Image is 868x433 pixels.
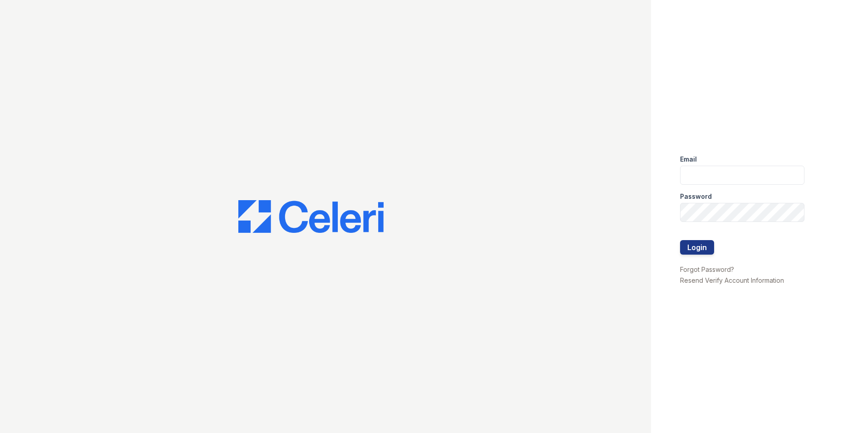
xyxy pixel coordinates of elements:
[680,155,697,164] label: Email
[680,276,784,284] a: Resend Verify Account Information
[238,200,384,233] img: CE_Logo_Blue-a8612792a0a2168367f1c8372b55b34899dd931a85d93a1a3d3e32e68fde9ad4.png
[680,240,714,255] button: Login
[680,192,712,201] label: Password
[680,266,734,273] a: Forgot Password?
